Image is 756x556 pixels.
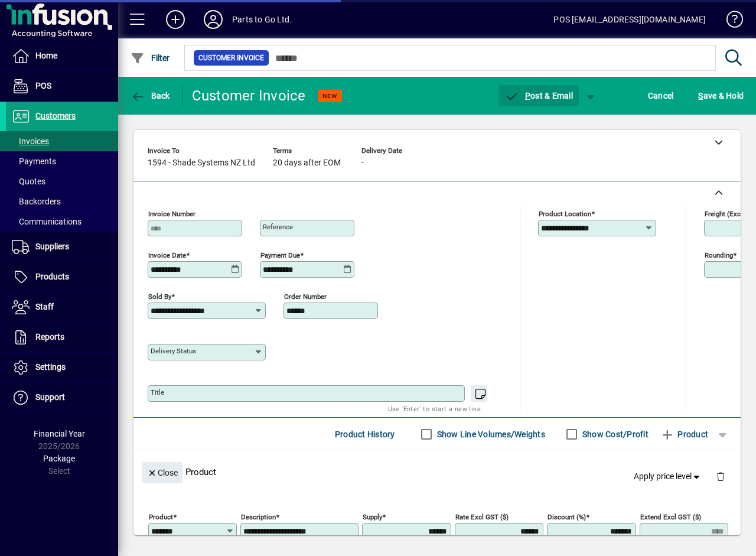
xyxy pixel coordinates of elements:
span: Support [35,392,65,402]
span: POS [35,81,51,90]
button: Cancel [645,85,677,106]
a: Suppliers [6,232,118,262]
div: Product [133,450,741,493]
mat-label: Delivery status [151,347,196,355]
a: Reports [6,323,118,352]
button: Back [128,85,173,106]
div: Parts to Go Ltd. [232,10,292,29]
span: Close [147,463,178,483]
span: Customer Invoice [198,52,264,64]
label: Show Cost/Profit [580,428,649,440]
mat-label: Supply [363,513,382,521]
span: Staff [35,302,54,311]
span: Financial Year [34,429,85,438]
span: Payments [12,157,56,166]
app-page-header-button: Close [139,467,185,477]
button: Delete [706,462,735,490]
a: POS [6,71,118,101]
div: Customer Invoice [192,86,306,105]
a: Support [6,383,118,412]
span: Product [660,425,708,444]
button: Close [142,462,183,483]
mat-label: Extend excl GST ($) [640,513,701,521]
span: Home [35,51,57,60]
span: Product History [335,425,395,444]
mat-label: Payment due [260,251,300,259]
button: Product [654,424,714,445]
button: Add [157,9,194,30]
mat-label: Rate excl GST ($) [455,513,509,521]
span: P [525,91,530,100]
label: Show Line Volumes/Weights [435,428,545,440]
span: Invoices [12,136,49,146]
a: Products [6,262,118,292]
mat-label: Description [241,513,276,521]
a: Payments [6,151,118,171]
span: - [361,158,364,168]
mat-label: Discount (%) [548,513,586,521]
span: ave & Hold [698,86,744,105]
mat-label: Product [149,513,173,521]
app-page-header-button: Delete [706,471,735,482]
span: 20 days after EOM [273,158,341,168]
button: Apply price level [629,466,707,487]
span: Back [131,91,170,100]
mat-label: Invoice date [148,251,186,259]
span: ost & Email [504,91,573,100]
button: Filter [128,47,173,69]
span: Backorders [12,197,61,206]
a: Settings [6,353,118,382]
span: Package [43,454,75,463]
a: Staff [6,292,118,322]
a: Invoices [6,131,118,151]
a: Home [6,41,118,71]
span: Communications [12,217,82,226]
button: Profile [194,9,232,30]
mat-label: Invoice number [148,210,195,218]
span: S [698,91,703,100]
button: Post & Email [498,85,579,106]
mat-label: Reference [263,223,293,231]
span: Cancel [648,86,674,105]
span: 1594 - Shade Systems NZ Ltd [148,158,255,168]
a: Backorders [6,191,118,212]
a: Quotes [6,171,118,191]
mat-label: Rounding [705,251,733,259]
mat-label: Order number [284,292,327,301]
mat-label: Title [151,388,164,396]
mat-label: Product location [539,210,591,218]
span: Products [35,272,69,281]
span: Customers [35,111,76,121]
a: Communications [6,212,118,232]
app-page-header-button: Back [118,85,183,106]
span: Suppliers [35,242,69,251]
span: NEW [322,92,337,100]
button: Product History [330,424,400,445]
div: POS [EMAIL_ADDRESS][DOMAIN_NAME] [553,10,706,29]
span: Apply price level [634,470,702,483]
a: Knowledge Base [718,2,741,41]
span: Quotes [12,177,45,186]
mat-label: Sold by [148,292,171,301]
button: Save & Hold [695,85,747,106]
mat-hint: Use 'Enter' to start a new line [388,402,481,415]
span: Reports [35,332,64,342]
span: Settings [35,362,66,372]
span: Filter [131,53,170,63]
